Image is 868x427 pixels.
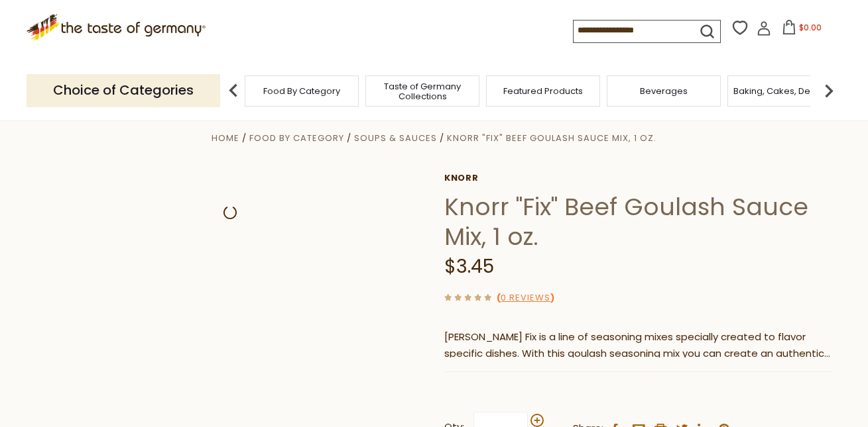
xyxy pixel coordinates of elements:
[444,254,494,279] span: $3.45
[799,22,822,33] span: $0.00
[444,329,832,362] p: [PERSON_NAME] Fix is a line of seasoning mixes specially created to flavor specific dishes. With ...
[220,77,247,104] img: previous arrow
[733,86,836,96] a: Baking, Cakes, Desserts
[816,77,842,104] img: next arrow
[27,74,220,107] p: Choice of Categories
[640,86,688,96] a: Beverages
[354,132,437,144] a: Soups & Sauces
[447,132,656,144] a: Knorr "Fix" Beef Goulash Sauce Mix, 1 oz.
[263,86,340,96] a: Food By Category
[497,291,554,304] span: ( )
[249,132,344,144] a: Food By Category
[212,132,239,144] a: Home
[444,173,832,183] a: Knorr
[501,291,550,305] a: 0 Reviews
[369,81,475,101] a: Taste of Germany Collections
[444,192,832,252] h1: Knorr "Fix" Beef Goulash Sauce Mix, 1 oz.
[503,86,583,96] a: Featured Products
[774,20,830,40] button: $0.00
